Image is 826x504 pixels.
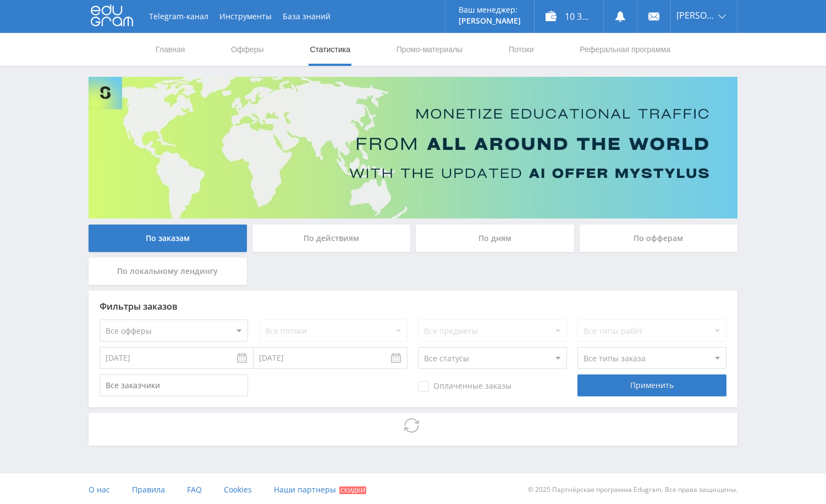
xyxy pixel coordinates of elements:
div: Применить [577,374,726,396]
div: По локальному лендингу [89,257,247,285]
a: Офферы [230,33,265,66]
input: Все заказчики [100,374,248,396]
span: Наши партнеры [274,484,336,495]
a: Статистика [309,33,351,66]
div: По офферам [580,225,738,252]
div: Фильтры заказов [100,301,726,311]
span: FAQ [187,484,202,495]
img: Banner [89,77,737,219]
div: По дням [416,225,574,252]
div: По заказам [89,225,247,252]
span: О нас [89,484,110,495]
p: [PERSON_NAME] [459,16,521,25]
span: Cookies [224,484,252,495]
div: По действиям [252,225,411,252]
a: Промо-материалы [395,33,464,66]
p: Ваш менеджер: [459,5,521,14]
span: [PERSON_NAME] [676,11,715,20]
span: Оплаченные заказы [418,381,511,392]
a: Реферальная программа [579,33,671,66]
a: Главная [155,33,186,66]
a: Потоки [508,33,535,66]
span: Правила [132,484,165,495]
span: Скидки [339,486,366,494]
